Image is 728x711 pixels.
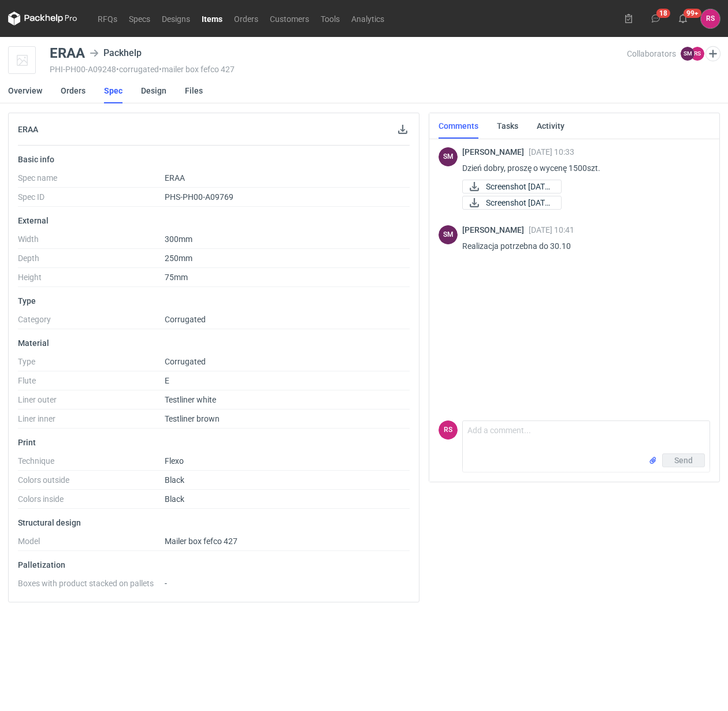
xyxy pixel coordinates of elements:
a: Screenshot [DATE].. [462,196,562,210]
span: • corrugated [116,65,159,74]
span: PHS-PH00-A09769 [165,192,233,202]
button: 99+ [674,9,692,28]
dt: Technique [18,456,165,471]
span: • mailer box fefco 427 [159,65,235,74]
span: 300mm [165,234,192,244]
a: Spec [104,78,122,103]
dt: Spec ID [18,192,165,207]
h2: ERAA [18,125,38,134]
svg: Packhelp Pro [8,12,77,25]
div: Screenshot 2025-10-14 at 10.29.24.png [462,196,562,210]
p: Dzień dobry, proszę o wycenę 1500szt. [462,161,701,175]
a: Tasks [497,113,518,139]
a: Comments [439,113,478,139]
a: Screenshot [DATE].. [462,180,562,193]
p: Palletization [18,560,410,569]
span: Flexo [165,456,184,466]
div: Rafał Stani [701,9,720,28]
p: Material [18,338,410,348]
button: Edit collaborators [705,46,720,61]
dt: Liner outer [18,395,165,410]
a: Design [141,78,166,103]
figcaption: RS [690,47,704,61]
dt: Boxes with product stacked on pallets [18,579,165,593]
span: Collaborators [627,49,676,58]
span: Corrugated [165,315,206,324]
p: Type [18,296,410,306]
div: Sebastian Markut [439,147,458,166]
a: Tools [315,12,346,25]
dt: Height [18,273,165,287]
span: [PERSON_NAME] [462,147,529,157]
dt: Width [18,234,165,249]
dt: Type [18,357,165,371]
button: RS [701,9,720,28]
a: Overview [8,78,42,103]
a: Items [196,12,228,25]
dt: Colors outside [18,475,165,490]
div: PHI-PH00-A09248 [50,65,627,74]
span: Screenshot [DATE].. [486,196,552,209]
div: Screenshot 2025-10-14 at 10.29.18.png [462,180,562,193]
div: Rafał Stani [439,420,458,440]
figcaption: SM [439,147,458,166]
div: Sebastian Markut [439,225,458,244]
span: [DATE] 10:33 [529,147,574,157]
a: RFQs [92,12,123,25]
span: Black [165,475,184,485]
a: Activity [537,113,564,139]
dt: Liner inner [18,414,165,429]
figcaption: SM [681,47,694,61]
span: Mailer box fefco 427 [165,537,237,546]
span: 250mm [165,254,192,263]
p: Print [18,438,410,447]
p: Structural design [18,518,410,527]
button: Send [662,453,705,467]
a: Specs [123,12,156,25]
a: Orders [61,78,86,103]
span: ERAA [165,173,185,183]
a: Customers [264,12,315,25]
div: Packhelp [90,46,142,60]
span: [PERSON_NAME] [462,225,529,234]
button: 18 [647,9,665,28]
button: Download specification [396,122,410,136]
span: 75mm [165,273,188,282]
a: Designs [156,12,196,25]
span: Black [165,494,184,504]
dt: Spec name [18,173,165,188]
a: Files [185,78,203,103]
span: Screenshot [DATE].. [486,180,552,193]
dt: Category [18,315,165,329]
span: [DATE] 10:41 [529,225,574,234]
a: Analytics [346,12,390,25]
figcaption: SM [439,225,458,244]
dt: Flute [18,376,165,390]
div: ERAA [50,46,85,60]
figcaption: RS [439,420,458,440]
span: Testliner brown [165,414,220,423]
span: Corrugated [165,357,206,366]
dt: Depth [18,254,165,268]
p: Basic info [18,155,410,164]
p: Realizacja potrzebna do 30.10 [462,239,701,253]
a: Orders [228,12,264,25]
span: Send [674,456,693,464]
dt: Colors inside [18,494,165,509]
dt: Model [18,537,165,551]
span: Testliner white [165,395,216,404]
span: E [165,376,169,385]
span: - [165,579,167,588]
p: External [18,216,410,225]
